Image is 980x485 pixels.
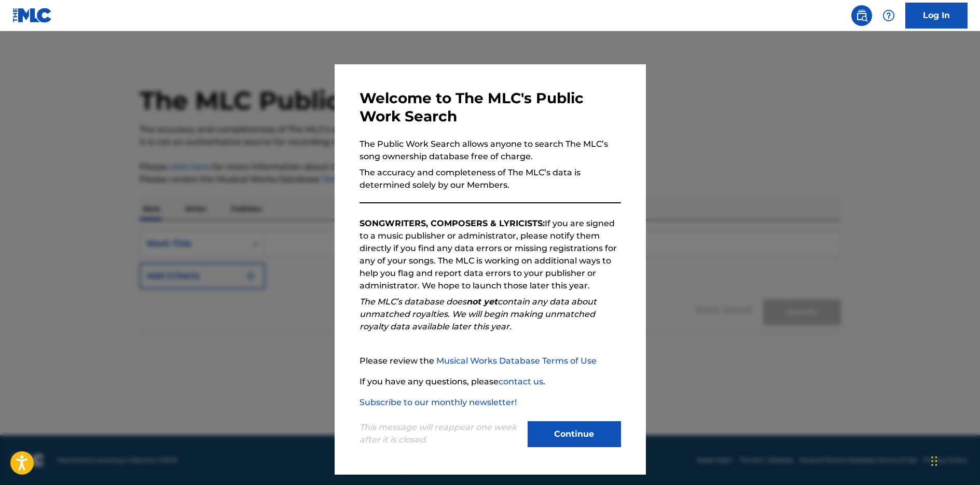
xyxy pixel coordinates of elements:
[360,167,621,191] p: The accuracy and completeness of The MLC’s data is determined solely by our Members.
[360,138,621,163] p: The Public Work Search allows anyone to search The MLC’s song ownership database free of charge.
[528,421,621,447] button: Continue
[12,8,52,23] img: MLC Logo
[360,397,517,407] a: Subscribe to our monthly newsletter!
[928,435,980,485] iframe: Chat Widget
[905,3,968,29] a: Log In
[466,297,498,307] strong: not yet
[360,218,545,228] strong: SONGWRITERS, COMPOSERS & LYRICISTS:
[931,446,937,477] div: Drag
[360,89,621,126] h3: Welcome to The MLC's Public Work Search
[360,355,621,367] p: Please review the
[878,5,899,26] div: Help
[360,421,521,446] p: This message will reappear one week after it is closed.
[882,9,895,22] img: help
[851,5,872,26] a: Public Search
[499,377,543,386] a: contact us
[436,356,597,366] a: Musical Works Database Terms of Use
[360,217,621,292] p: If you are signed to a music publisher or administrator, please notify them directly if you find ...
[360,297,597,331] em: The MLC’s database does contain any data about unmatched royalties. We will begin making unmatche...
[360,376,621,388] p: If you have any questions, please .
[855,9,868,22] img: search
